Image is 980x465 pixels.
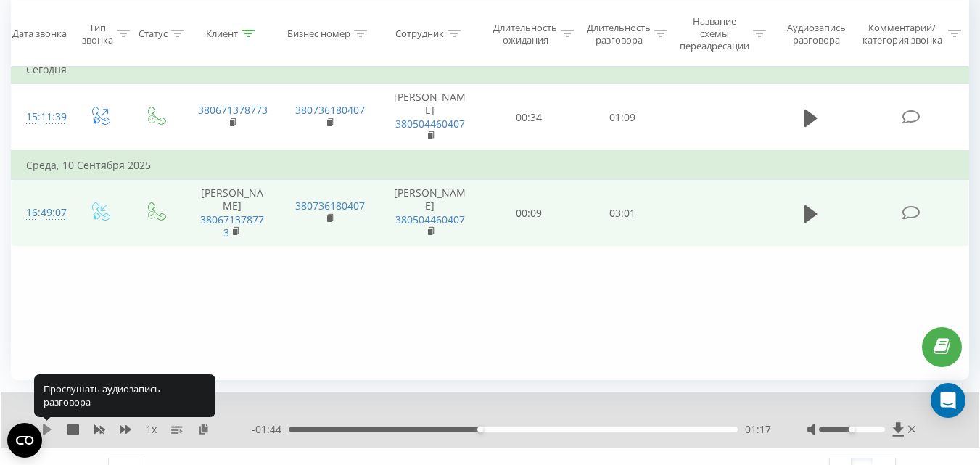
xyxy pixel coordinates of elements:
a: 380671378773 [198,103,268,117]
td: Среда, 10 Сентября 2025 [12,151,969,180]
td: 03:01 [576,180,670,247]
span: 01:17 [745,422,771,437]
td: 00:34 [482,84,576,151]
a: 380504460407 [395,213,465,226]
div: 16:49:07 [26,199,57,227]
div: Accessibility label [849,427,855,432]
span: - 01:44 [252,422,289,437]
button: Open CMP widget [7,423,42,458]
td: [PERSON_NAME] [378,180,482,247]
td: 00:09 [482,180,576,247]
div: Название схемы переадресации [680,15,749,52]
span: 1 x [146,422,157,437]
div: Сотрудник [395,28,444,40]
div: Прослушать аудиозапись разговора [34,374,215,417]
a: 380504460407 [395,117,465,131]
td: Сегодня [12,55,969,84]
div: Комментарий/категория звонка [860,21,944,46]
div: Open Intercom Messenger [931,383,965,418]
a: 380736180407 [295,199,365,213]
div: 15:11:39 [26,103,57,131]
td: [PERSON_NAME] [378,84,482,151]
td: 01:09 [576,84,670,151]
div: Длительность разговора [587,21,651,46]
div: Accessibility label [477,427,483,432]
a: 380671378773 [200,213,264,239]
div: Длительность ожидания [493,21,557,46]
div: Тип звонка [82,21,113,46]
div: Дата звонка [12,28,67,40]
div: Статус [139,28,168,40]
div: Бизнес номер [287,28,350,40]
div: Клиент [206,28,238,40]
td: [PERSON_NAME] [184,180,281,247]
a: 380736180407 [295,103,365,117]
div: Аудиозапись разговора [780,21,853,46]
